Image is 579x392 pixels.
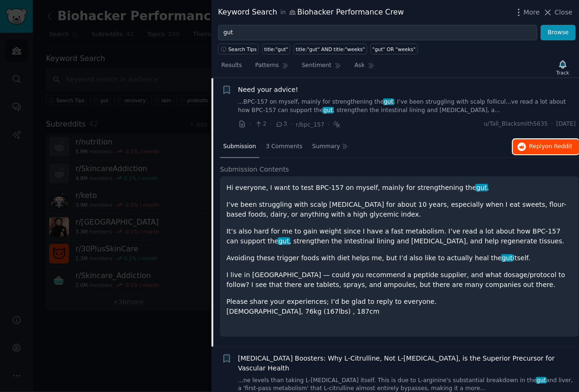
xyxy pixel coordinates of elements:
span: u/Tall_Blacksmith5635 [484,120,548,128]
span: gut [383,98,394,105]
span: in [280,8,286,17]
span: · [249,120,251,129]
a: Ask [351,58,378,77]
a: title:"gut" AND title:"weeks" [293,44,367,54]
a: Results [218,58,245,77]
span: Submission [223,143,256,151]
p: Avoiding these trigger foods with diet helps me, but I’d also like to actually heal the itself. [226,253,572,263]
p: Hi everyone, I want to test BPC-157 on myself, mainly for strengthening the . [226,183,572,193]
div: Keyword Search Biohacker Performance Crew [218,7,404,18]
span: Results [221,61,242,70]
div: title:"gut" AND title:"weeks" [296,46,365,53]
p: Please share your experiences; I’d be glad to reply to everyone. [DEMOGRAPHIC_DATA], 76kg (167lbs... [226,297,572,317]
span: Sentiment [302,61,331,70]
p: It’s also hard for me to gain weight since I have a fast metabolism. I’ve read a lot about how BP... [226,226,572,246]
a: Sentiment [299,58,345,77]
span: · [328,120,330,129]
div: "gut" OR "weeks" [372,46,415,53]
span: 2 [255,120,266,128]
span: gut [323,107,334,113]
a: Need your advice! [238,85,299,95]
button: Search Tips [218,44,259,54]
button: Browse [541,25,576,41]
span: Patterns [255,61,278,70]
span: Close [555,8,572,17]
span: [DATE] [556,120,576,128]
span: Search Tips [228,46,257,53]
span: 3 Comments [266,143,302,151]
span: Reply [529,143,572,151]
span: r/bpc_157 [296,121,324,128]
input: Try a keyword related to your business [218,25,537,41]
span: gut [501,254,514,262]
a: ...BPC-157 on myself, mainly for strengthening thegut. I’ve been struggling with scalp follicul..... [238,98,576,114]
a: "gut" OR "weeks" [370,44,418,54]
a: [MEDICAL_DATA] Boosters: Why L-Citrulline, Not L-[MEDICAL_DATA], is the Superior Precursor for Va... [238,354,576,373]
span: gut [536,377,547,384]
a: Patterns [252,58,292,77]
button: Track [553,58,572,77]
span: Submission Contents [220,165,289,174]
span: More [524,8,540,17]
button: Close [543,8,572,17]
div: title:"gut" [264,46,288,53]
p: I’ve been struggling with scalp [MEDICAL_DATA] for about 10 years, especially when I eat sweets, ... [226,200,572,219]
span: · [270,120,272,129]
span: · [551,120,553,128]
div: Track [556,69,569,76]
p: I live in [GEOGRAPHIC_DATA] — could you recommend a peptide supplier, and what dosage/protocol to... [226,270,572,290]
span: Ask [354,61,365,70]
a: title:"gut" [262,44,290,54]
span: on Reddit [545,143,572,150]
span: Summary [312,143,340,151]
button: Replyon Reddit [513,139,579,154]
span: 3 [275,120,287,128]
button: More [514,8,540,17]
span: gut [475,184,488,191]
span: · [291,120,293,129]
span: gut [278,237,290,245]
